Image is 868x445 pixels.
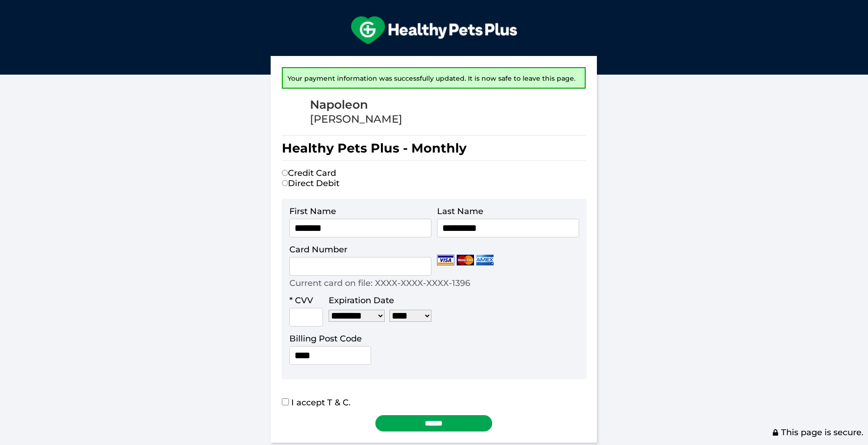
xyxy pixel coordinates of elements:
[282,170,288,176] input: Credit Card
[289,278,470,288] p: Current card on file: XXXX-XXXX-XXXX-1396
[437,206,483,216] label: Last Name
[310,112,402,126] div: [PERSON_NAME]
[282,397,351,408] label: I accept T & C.
[476,255,494,265] img: Amex
[282,398,289,405] input: I accept T & C.
[289,244,347,255] label: Card Number
[289,206,336,216] label: First Name
[282,178,339,188] label: Direct Debit
[282,135,586,161] h1: Healthy Pets Plus - Monthly
[772,427,863,438] span: This page is secure.
[282,180,288,186] input: Direct Debit
[329,295,394,306] label: Expiration Date
[310,97,402,112] div: Napoleon
[457,255,474,265] img: Mastercard
[282,168,336,178] label: Credit Card
[289,334,362,344] label: Billing Post Code
[437,255,454,265] img: Visa
[289,295,313,306] label: * CVV
[287,74,575,83] span: Your payment information was successfully updated. It is now safe to leave this page.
